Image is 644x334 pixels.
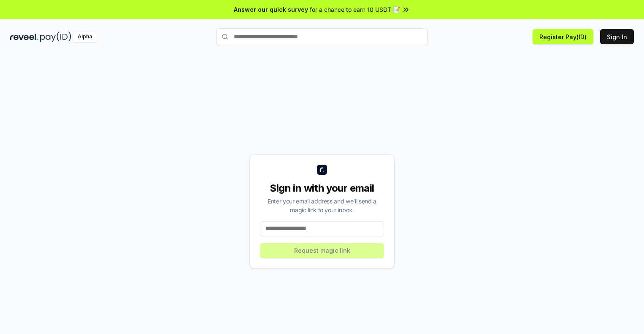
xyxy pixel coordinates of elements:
img: logo_small [317,165,327,175]
img: pay_id [40,32,71,42]
button: Sign In [600,29,634,44]
button: Register Pay(ID) [533,29,593,44]
span: Answer our quick survey [234,5,308,14]
img: reveel_dark [10,32,38,42]
div: Alpha [73,32,97,42]
div: Enter your email address and we’ll send a magic link to your inbox. [260,197,384,214]
div: Sign in with your email [260,182,384,195]
span: for a chance to earn 10 USDT 📝 [310,5,400,14]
